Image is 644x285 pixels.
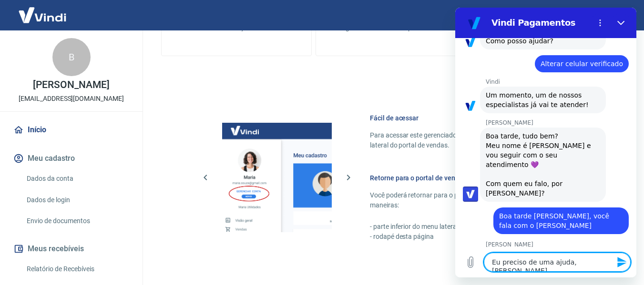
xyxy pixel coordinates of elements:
a: Dados de login [23,190,131,210]
p: [EMAIL_ADDRESS][DOMAIN_NAME] [19,94,124,104]
p: - parte inferior do menu lateral [370,222,598,232]
a: Envio de documentos [23,211,131,231]
a: Relatório de Recebíveis [23,259,131,279]
img: Vindi [11,0,73,29]
p: Para acessar este gerenciador, basta clicar em “Gerenciar conta” no menu lateral do portal de ven... [370,130,598,150]
button: Meus recebíveis [11,238,131,259]
div: B [52,38,91,76]
a: Dados da conta [23,169,131,188]
img: Imagem da dashboard mostrando o botão de gerenciar conta na sidebar no lado esquerdo [222,123,332,232]
button: Sair [598,7,633,24]
button: Meu cadastro [11,148,131,169]
p: [PERSON_NAME] [33,80,109,90]
h6: Retorne para o portal de vendas [370,173,598,183]
p: - rodapé desta página [370,232,598,242]
p: Você poderá retornar para o portal de vendas através das seguintes maneiras: [370,190,598,210]
iframe: Janela de mensagens [455,8,636,277]
h6: Fácil de acessar [370,113,598,123]
a: Início [11,119,131,140]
